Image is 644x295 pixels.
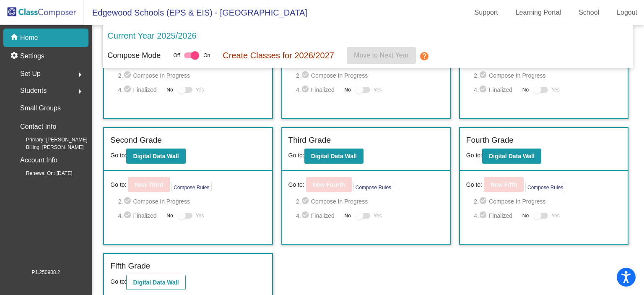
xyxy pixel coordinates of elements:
span: Yes [196,85,204,95]
p: Compose Mode [107,50,161,61]
span: Move to Next Year [354,52,409,59]
span: No [345,212,351,219]
span: 4. Finalized [296,211,340,221]
a: Logout [610,6,644,19]
span: 2. Compose In Progress [296,196,444,206]
span: Go to: [110,180,126,189]
b: Digital Data Wall [133,153,179,159]
button: Digital Data Wall [126,275,185,290]
span: 4. Finalized [118,211,163,221]
button: New Third [128,177,170,192]
mat-icon: help [419,51,429,61]
span: 2. Compose In Progress [474,196,621,206]
a: School [572,6,606,19]
mat-icon: check_circle [123,85,133,95]
button: New Fifth [484,177,524,192]
p: Home [20,33,38,43]
span: 4. Finalized [296,85,340,95]
span: 4. Finalized [118,85,163,95]
mat-icon: settings [10,51,20,61]
span: 4. Finalized [474,85,518,95]
a: Support [468,6,505,19]
button: Digital Data Wall [126,149,185,164]
mat-icon: check_circle [479,70,489,81]
span: No [522,86,529,94]
span: Primary: [PERSON_NAME] [13,136,88,144]
button: Compose Rules [353,182,393,192]
b: Digital Data Wall [489,153,535,159]
span: No [522,212,529,219]
button: Digital Data Wall [482,149,541,164]
span: Go to: [110,152,126,159]
label: Second Grade [110,134,162,146]
mat-icon: check_circle [479,211,489,221]
span: 2. Compose In Progress [118,70,266,81]
span: 2. Compose In Progress [118,196,266,206]
span: Go to: [288,152,304,159]
b: New Third [135,181,163,188]
p: Contact Info [20,121,56,133]
span: Yes [374,211,382,221]
mat-icon: check_circle [479,85,489,95]
span: No [345,86,351,94]
mat-icon: check_circle [301,196,311,206]
mat-icon: home [10,33,20,43]
span: 4. Finalized [474,211,518,221]
span: Go to: [466,180,482,189]
span: Billing: [PERSON_NAME] [13,144,83,151]
span: Set Up [20,68,41,80]
span: Off [173,52,180,59]
span: Go to: [466,152,482,159]
mat-icon: check_circle [301,211,311,221]
mat-icon: check_circle [301,85,311,95]
mat-icon: check_circle [479,196,489,206]
b: New Fifth [491,181,517,188]
span: Go to: [110,278,126,285]
p: Create Classes for 2026/2027 [223,49,334,62]
span: Yes [551,211,560,221]
span: Yes [551,85,560,95]
b: New Fourth [313,181,345,188]
button: Compose Rules [525,182,565,192]
p: Account Info [20,154,57,166]
label: Fourth Grade [466,134,514,146]
p: Current Year 2025/2026 [107,29,196,42]
a: Learning Portal [509,6,568,19]
span: Students [20,85,47,97]
p: Small Groups [20,102,61,114]
span: No [166,86,173,94]
span: Renewal On: [DATE] [13,170,72,177]
mat-icon: check_circle [123,211,133,221]
b: Digital Data Wall [133,279,179,286]
span: Edgewood Schools (EPS & EIS) - [GEOGRAPHIC_DATA] [84,6,307,19]
button: New Fourth [306,177,352,192]
b: Digital Data Wall [311,153,357,159]
mat-icon: check_circle [123,70,133,81]
button: Move to Next Year [347,47,416,64]
label: Third Grade [288,134,331,146]
p: Settings [20,51,44,61]
span: Yes [374,85,382,95]
span: 2. Compose In Progress [474,70,621,81]
mat-icon: check_circle [123,196,133,206]
button: Digital Data Wall [304,149,364,164]
span: On [203,52,210,59]
mat-icon: arrow_right [75,86,85,97]
span: No [166,212,173,219]
button: Compose Rules [171,182,211,192]
span: 2. Compose In Progress [296,70,444,81]
mat-icon: check_circle [301,70,311,81]
label: Fifth Grade [110,260,150,272]
mat-icon: arrow_right [75,70,85,80]
span: Go to: [288,180,304,189]
span: Yes [196,211,204,221]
